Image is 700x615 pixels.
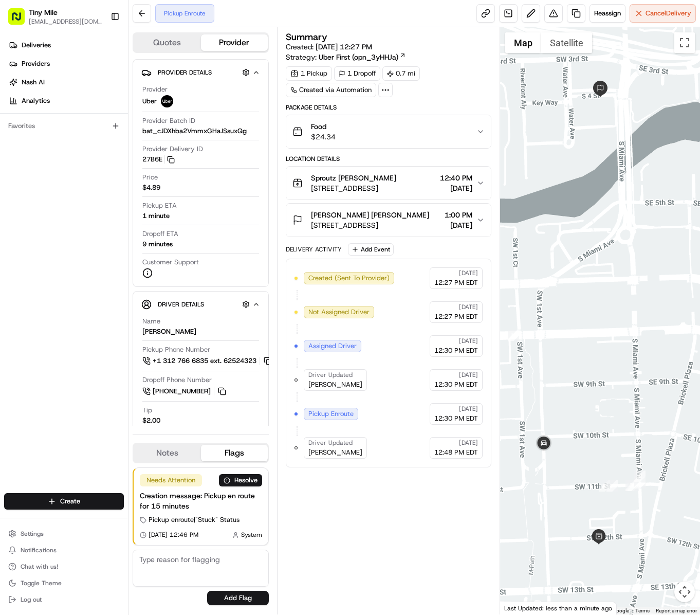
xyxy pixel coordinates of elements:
[22,41,51,50] span: Deliveries
[646,9,691,18] span: Cancel Delivery
[319,52,398,62] span: Uber First (opn_3yHHJa)
[348,243,394,256] button: Add Event
[142,416,160,425] div: $2.00
[606,480,618,492] div: 7
[21,579,62,587] span: Toggle Theme
[459,371,478,379] span: [DATE]
[153,356,256,366] span: +1 312 766 6835 ext. 62524323
[434,278,478,287] span: 12:27 PM EDT
[445,210,472,220] span: 1:00 PM
[311,210,429,220] span: [PERSON_NAME] [PERSON_NAME]
[656,608,697,613] a: Report a map error
[508,330,519,341] div: 10
[286,204,491,237] button: [PERSON_NAME] [PERSON_NAME][STREET_ADDRESS]1:00 PM[DATE]
[459,269,478,277] span: [DATE]
[140,474,202,486] div: Needs Attention
[142,183,160,192] span: $4.89
[142,201,177,210] span: Pickup ETA
[635,608,650,613] a: Terms (opens in new tab)
[308,380,362,389] span: [PERSON_NAME]
[503,601,537,614] a: Open this area in Google Maps (opens a new window)
[142,211,170,221] div: 1 minute
[22,78,45,87] span: Nash AI
[308,274,390,283] span: Created (Sent To Provider)
[311,183,396,193] span: [STREET_ADDRESS]
[434,346,478,355] span: 12:30 PM EDT
[10,99,29,118] img: 1736555255976-a54dd68f-1ca7-489b-9aae-adbdc363a1c4
[241,531,262,539] span: System
[4,4,106,29] button: Tiny Mile[EMAIL_ADDRESS][DOMAIN_NAME]
[334,66,380,81] div: 1 Dropoff
[286,42,372,52] span: Created:
[434,414,478,423] span: 12:30 PM EDT
[505,32,541,53] button: Show street map
[594,9,621,18] span: Reassign
[142,240,173,249] div: 9 minutes
[29,17,102,26] span: [EMAIL_ADDRESS][DOMAIN_NAME]
[175,102,187,115] button: Start new chat
[286,83,376,97] div: Created via Automation
[83,146,169,165] a: 💻API Documentation
[35,99,169,110] div: Start new chat
[142,355,273,367] a: +1 312 766 6835 ext. 62524323
[308,371,353,379] span: Driver Updated
[445,220,472,230] span: [DATE]
[142,375,212,385] span: Dropoff Phone Number
[311,121,336,132] span: Food
[286,155,491,163] div: Location Details
[286,115,491,148] button: Food$24.34
[308,341,357,351] span: Assigned Driver
[286,66,332,81] div: 1 Pickup
[311,132,336,142] span: $24.34
[308,448,362,457] span: [PERSON_NAME]
[149,515,240,524] span: Pickup enroute | "Stuck" Status
[459,439,478,447] span: [DATE]
[207,591,269,605] button: Add Flag
[308,409,354,419] span: Pickup Enroute
[10,11,31,32] img: Nash
[286,52,406,62] div: Strategy:
[434,312,478,321] span: 12:27 PM EDT
[4,37,128,53] a: Deliveries
[158,68,212,77] span: Provider Details
[4,543,124,557] button: Notifications
[434,448,478,457] span: 12:48 PM EDT
[634,471,646,482] div: 6
[142,317,160,326] span: Name
[21,546,57,554] span: Notifications
[142,97,157,106] span: Uber
[286,32,327,42] h3: Summary
[142,173,158,182] span: Price
[142,386,228,397] a: [PHONE_NUMBER]
[4,93,128,109] a: Analytics
[10,151,19,159] div: 📗
[27,67,170,78] input: Clear
[142,144,203,154] span: Provider Delivery ID
[634,477,646,489] div: 4
[201,34,268,51] button: Provider
[4,56,128,72] a: Providers
[382,66,420,81] div: 0.7 mi
[440,173,472,183] span: 12:40 PM
[22,96,50,105] span: Analytics
[459,405,478,413] span: [DATE]
[142,229,178,239] span: Dropoff ETA
[142,258,199,267] span: Customer Support
[4,527,124,541] button: Settings
[599,480,610,492] div: 1
[4,576,124,590] button: Toggle Theme
[142,85,168,94] span: Provider
[286,167,491,200] button: Sproutz [PERSON_NAME][STREET_ADDRESS]12:40 PM[DATE]
[142,327,196,336] div: [PERSON_NAME]
[219,474,262,486] button: Resolve
[21,563,58,571] span: Chat with us!
[625,480,637,491] div: 3
[21,150,79,160] span: Knowledge Base
[149,531,198,539] span: [DATE] 12:46 PM
[142,155,175,164] button: 27B6E
[4,118,124,134] div: Favorites
[142,345,210,354] span: Pickup Phone Number
[308,439,353,447] span: Driver Updated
